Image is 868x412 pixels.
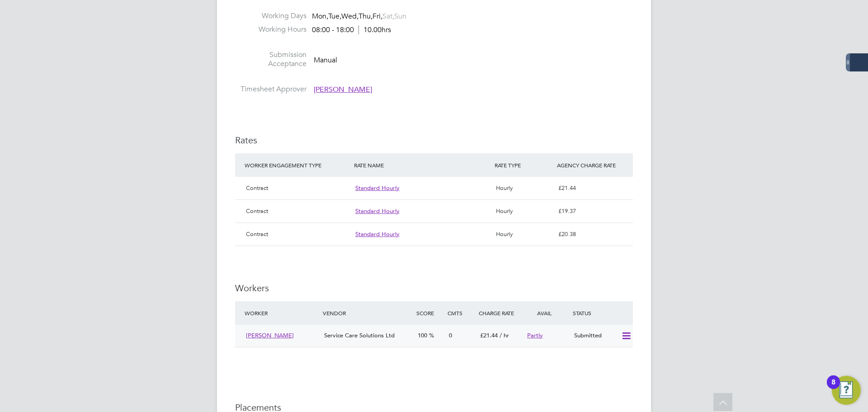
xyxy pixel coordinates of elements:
label: Working Hours [235,25,307,34]
span: [PERSON_NAME] [314,85,372,94]
span: Wed, [341,12,359,21]
div: £20.38 [555,227,633,242]
div: Vendor [321,305,414,321]
label: Submission Acceptance [235,50,307,69]
div: Hourly [492,227,555,242]
div: WORKER ENGAGEMENT TYPE [242,157,352,173]
div: Status [571,305,633,321]
div: £19.37 [555,204,633,219]
button: Open Resource Center, 8 new notifications [832,376,861,405]
div: Contract [242,204,352,219]
div: 8 [831,382,835,394]
div: Submitted [571,328,618,343]
span: Thu, [359,12,373,21]
h3: Rates [235,134,633,146]
div: AGENCY CHARGE RATE [555,157,633,173]
div: £21.44 [555,180,633,196]
span: Sun [394,12,406,21]
span: Standard Hourly [355,230,400,238]
span: Tue, [328,12,341,21]
span: Manual [314,55,337,64]
div: Hourly [492,204,555,219]
div: Contract [242,227,352,242]
div: RATE NAME [352,157,492,173]
div: Avail [524,305,571,321]
div: Contract [242,180,352,196]
span: Mon, [312,12,328,21]
span: £21.44 [480,331,498,339]
div: Hourly [492,180,555,196]
h3: Workers [235,282,633,294]
span: Standard Hourly [355,207,400,215]
span: 0 [449,331,452,339]
div: Cmts [445,305,476,321]
div: 08:00 - 18:00 [312,25,391,35]
span: Sat, [382,12,394,21]
span: Fri, [373,12,382,21]
div: Charge Rate [476,305,524,321]
label: Working Days [235,11,307,21]
span: Service Care Solutions Ltd [324,331,395,339]
div: RATE TYPE [492,157,555,173]
span: / hr [500,331,509,339]
span: Partly [527,331,543,339]
div: Worker [242,305,321,321]
span: 10.00hrs [359,25,391,34]
div: Score [414,305,445,321]
span: Standard Hourly [355,184,400,192]
span: [PERSON_NAME] [246,331,294,339]
label: Timesheet Approver [235,85,307,94]
span: 100 [418,331,427,339]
